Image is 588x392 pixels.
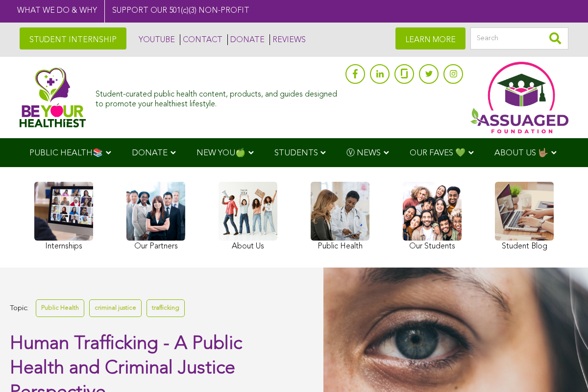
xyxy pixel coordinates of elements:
[136,34,175,45] a: YOUTUBE
[346,149,381,157] span: Ⓥ NEWS
[15,138,573,167] div: Navigation Menu
[470,62,568,133] img: Assuaged App
[494,149,548,157] span: ABOUT US 🤟🏽
[36,299,84,317] a: Public Health
[180,34,222,45] a: CONTACT
[401,69,408,78] img: glassdoor
[10,302,28,315] span: Topic:
[29,149,103,157] span: PUBLIC HEALTH📚
[410,149,465,157] span: OUR FAVES 💚
[539,345,588,392] iframe: Chat Widget
[132,149,168,157] span: DONATE
[89,299,142,317] a: criminal justice
[147,299,185,317] a: trafficking
[227,34,265,45] a: DONATE
[20,67,86,127] img: Assuaged
[20,27,126,49] a: STUDENT INTERNSHIP
[395,27,465,49] a: LEARN MORE
[470,27,568,49] input: Search
[96,85,341,109] div: Student-curated public health content, products, and guides designed to promote your healthiest l...
[269,34,306,45] a: REVIEWS
[196,149,245,157] span: NEW YOU🍏
[274,149,318,157] span: STUDENTS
